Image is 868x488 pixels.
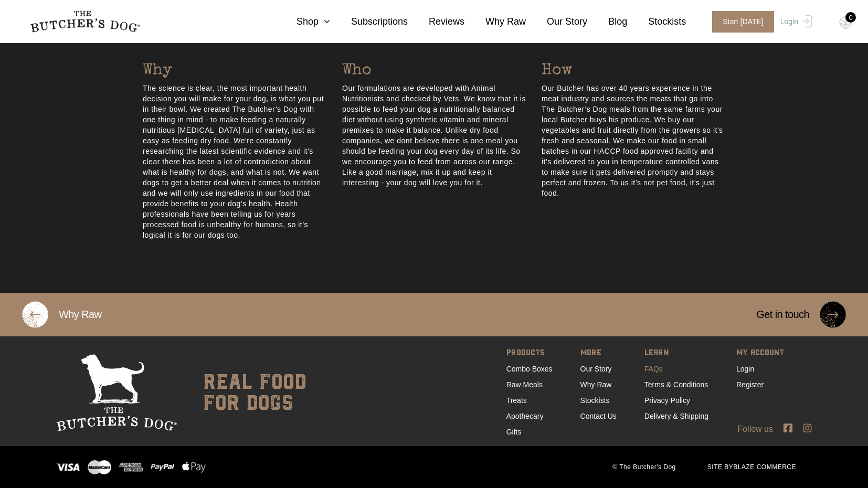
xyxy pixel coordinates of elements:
[839,16,852,29] img: TBD_Cart-Empty.png
[506,428,522,436] a: Gifts
[746,293,820,336] h5: Get in touch
[580,412,617,420] a: Contact Us
[692,462,812,472] span: SITE BY
[644,365,663,373] a: FAQs
[526,15,587,29] a: Our Story
[587,15,627,29] a: Blog
[342,59,526,83] h4: Who
[330,15,408,29] a: Subscriptions
[542,83,725,198] p: Our Butcher has over 40 years experience in the meat industry and sources the meats that go into ...
[342,83,526,188] p: Our formulations are developed with Animal Nutritionists and checked by Vets. We know that it is ...
[580,396,610,405] a: Stockists
[627,15,686,29] a: Stockists
[506,346,553,361] span: PRODUCTS
[506,380,543,389] a: Raw Meals
[820,301,846,328] img: TBD_Button_Black_100-new-black.png
[506,412,544,420] a: Apothecary
[542,59,725,83] h4: How
[712,11,774,33] span: Start [DATE]
[506,396,527,405] a: Treats
[580,346,617,361] span: MORE
[644,412,708,420] a: Delivery & Shipping
[736,365,754,373] a: Login
[644,396,690,405] a: Privacy Policy
[845,12,856,23] div: 0
[736,380,764,389] a: Register
[580,380,612,389] a: Why Raw
[580,365,612,373] a: Our Story
[22,301,48,328] img: TBD_Button_Gold_new-white.png
[143,59,326,83] h4: Why
[408,15,464,29] a: Reviews
[778,11,812,33] a: Login
[143,83,326,240] p: The science is clear, the most important health decision you will make for your dog, is what you ...
[702,11,778,33] a: Start [DATE]
[193,354,306,431] div: real food for dogs
[733,463,796,471] a: BLAZE COMMERCE
[48,293,112,336] h5: Why Raw
[276,15,330,29] a: Shop
[644,346,708,361] span: LEARN
[464,15,526,29] a: Why Raw
[14,423,854,436] div: Follow us
[597,462,691,472] span: © The Butcher's Dog
[736,346,784,361] span: MY ACCOUNT
[644,380,708,389] a: Terms & Conditions
[506,365,553,373] a: Combo Boxes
